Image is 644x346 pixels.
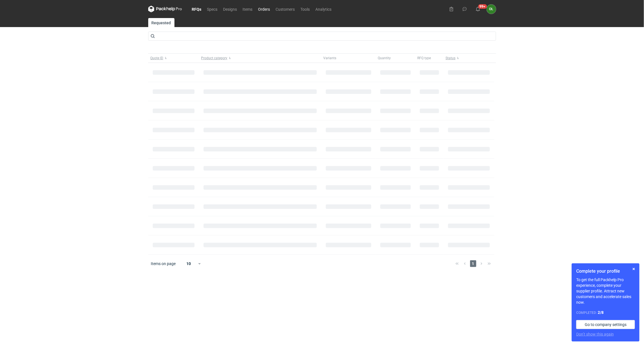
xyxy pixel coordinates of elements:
span: Status [446,56,456,60]
span: Quantity [378,56,391,60]
button: Status [444,54,494,63]
button: Skip for now [630,266,637,272]
p: To get the full Packhelp Pro experience, complete your supplier profile. Attract new customers an... [576,277,635,305]
div: Olga Łopatowicz [487,5,496,14]
a: Orders [256,6,273,12]
a: Customers [273,6,298,12]
button: 99+ [473,5,483,14]
a: RFQs [189,6,204,12]
span: Product category [201,56,228,60]
span: RFQ type [418,56,431,60]
button: Don’t show this again [576,331,614,337]
div: Completed: [576,310,635,316]
a: Tools [298,6,313,12]
svg: Packhelp Pro [148,6,182,12]
a: Requested [148,18,174,27]
a: Analytics [313,6,335,12]
span: Items on page [151,261,176,266]
a: Specs [204,6,221,12]
button: Product category [199,54,321,63]
a: Items [240,6,256,12]
button: OŁ [487,5,496,14]
span: 1 [470,260,476,267]
span: Variants [324,56,337,60]
a: Go to company settings [576,320,635,329]
a: Designs [221,6,240,12]
div: 10 [180,260,198,268]
button: Quote ID [148,54,199,63]
strong: 2 / 8 [598,310,604,315]
h1: Complete your profile [576,268,635,275]
span: Quote ID [150,56,163,60]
